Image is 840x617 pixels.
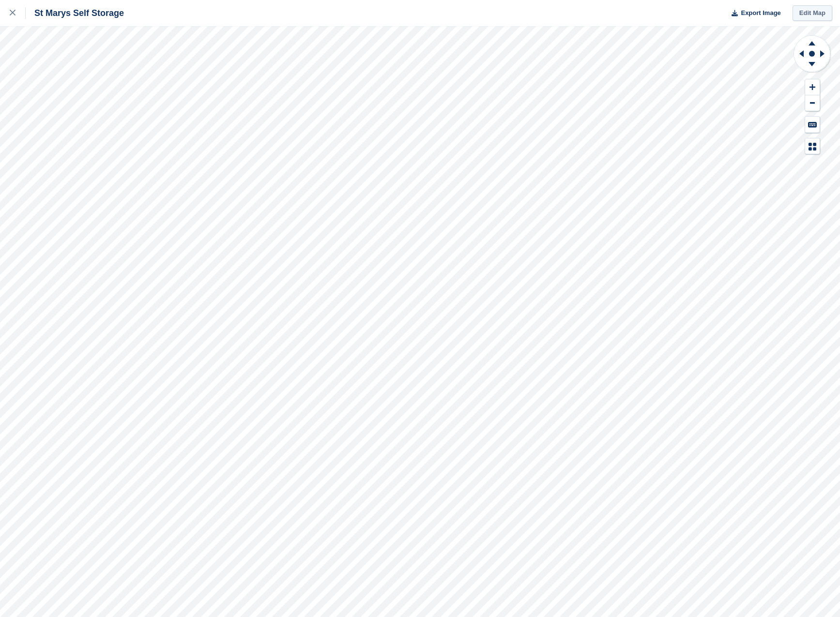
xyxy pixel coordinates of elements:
button: Map Legend [805,138,820,154]
a: Edit Map [793,5,832,21]
button: Zoom In [805,79,820,95]
button: Zoom Out [805,95,820,111]
div: St Marys Self Storage [26,7,124,19]
button: Keyboard Shortcuts [805,117,820,133]
button: Export Image [726,5,781,21]
span: Export Image [741,8,780,18]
